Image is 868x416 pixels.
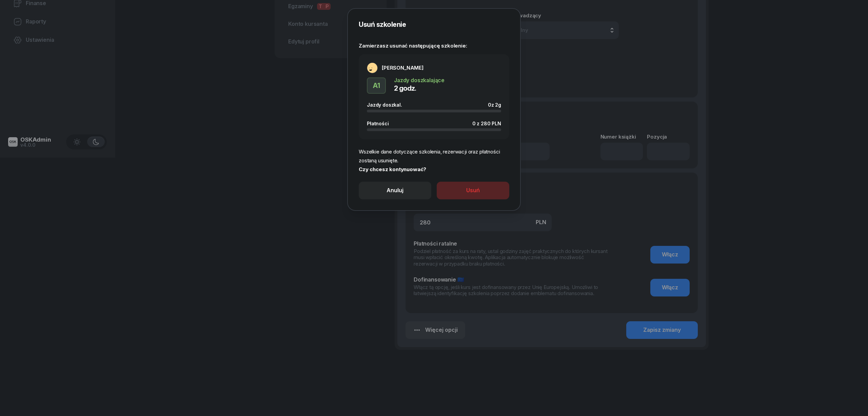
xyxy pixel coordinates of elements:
[382,65,423,70] div: [PERSON_NAME]
[437,182,509,199] button: Usuń
[370,79,383,92] div: A1
[394,83,445,94] div: 2 godz.
[359,165,509,174] div: Czy chcesz kontynuować?
[394,77,445,83] div: Jazdy doszkalające
[367,121,393,126] div: Płatności
[367,102,402,108] span: Jazdy doszkal.
[359,33,509,50] div: Zamierzasz usunać następującę szkolenie:
[472,121,501,126] div: 0 z 280 PLN
[466,186,480,195] div: Usuń
[359,20,509,29] h2: Usuń szkolenie
[387,186,403,195] div: Anuluj
[359,147,509,165] div: Wszelkie dane dotyczące szkolenia, rezerwacji oraz płatności zostaną usunięte.
[488,102,501,108] div: 0 z 2g
[367,77,386,94] button: A1
[359,182,431,199] button: Anuluj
